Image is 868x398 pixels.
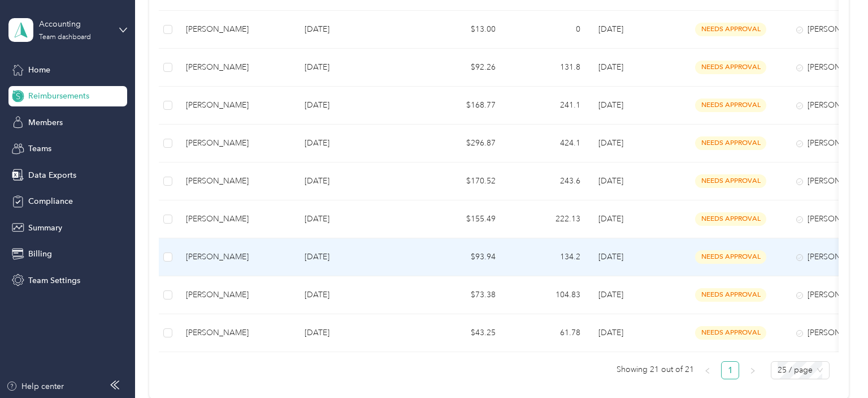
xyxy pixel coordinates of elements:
span: Showing 21 out of 21 [617,361,694,378]
td: 243.6 [505,162,589,200]
td: $13.00 [420,11,505,49]
td: 241.1 [505,87,589,125]
span: [DATE] [598,214,623,224]
td: $93.94 [420,238,505,276]
span: Home [28,64,50,76]
span: needs approval [695,288,766,301]
div: [PERSON_NAME] [186,23,287,36]
span: needs approval [695,174,766,187]
span: needs approval [695,212,766,225]
p: [DATE] [305,61,411,74]
span: [DATE] [598,176,623,186]
td: $170.52 [420,162,505,200]
td: 424.1 [505,125,589,162]
button: right [744,361,762,379]
span: needs approval [695,250,766,263]
td: $155.49 [420,200,505,238]
span: [DATE] [598,100,623,110]
p: [DATE] [305,251,411,263]
span: [DATE] [598,62,623,72]
span: needs approval [695,326,766,339]
td: 61.78 [505,314,589,352]
span: Reimbursements [28,90,89,102]
td: $73.38 [420,276,505,314]
div: Accounting [39,18,110,30]
button: Help center [6,380,64,392]
p: [DATE] [305,175,411,187]
li: 1 [721,361,739,379]
span: needs approval [695,99,766,112]
p: [DATE] [305,289,411,301]
span: needs approval [695,23,766,36]
span: [DATE] [598,24,623,34]
div: [PERSON_NAME] [186,213,287,225]
button: left [698,361,717,379]
div: Team dashboard [39,34,91,41]
td: 131.8 [505,49,589,87]
li: Next Page [744,361,762,379]
li: Previous Page [698,361,717,379]
span: Teams [28,143,51,155]
a: 1 [722,362,739,379]
span: [DATE] [598,252,623,262]
span: right [749,367,756,374]
p: [DATE] [305,327,411,339]
p: [DATE] [305,213,411,225]
iframe: Everlance-gr Chat Button Frame [805,335,868,398]
span: Data Exports [28,169,76,181]
div: Page Size [771,361,830,379]
td: 134.2 [505,238,589,276]
p: [DATE] [305,137,411,149]
span: [DATE] [598,328,623,337]
span: needs approval [695,61,766,74]
span: 25 / page [778,362,823,379]
div: [PERSON_NAME] [186,137,287,149]
span: left [704,367,711,374]
td: $43.25 [420,314,505,352]
span: Billing [28,248,52,260]
span: Team Settings [28,275,80,286]
p: [DATE] [305,23,411,36]
span: [DATE] [598,138,623,148]
span: Compliance [28,195,73,207]
td: 0 [505,11,589,49]
div: [PERSON_NAME] [186,251,287,263]
div: [PERSON_NAME] [186,289,287,301]
div: [PERSON_NAME] [186,175,287,187]
td: $92.26 [420,49,505,87]
span: Members [28,117,63,129]
div: [PERSON_NAME] [186,99,287,112]
td: 222.13 [505,200,589,238]
td: $168.77 [420,87,505,125]
div: [PERSON_NAME] [186,61,287,74]
span: needs approval [695,136,766,149]
span: Summary [28,222,62,234]
td: 104.83 [505,276,589,314]
span: [DATE] [598,290,623,299]
p: [DATE] [305,99,411,112]
div: [PERSON_NAME] [186,327,287,339]
td: $296.87 [420,125,505,162]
